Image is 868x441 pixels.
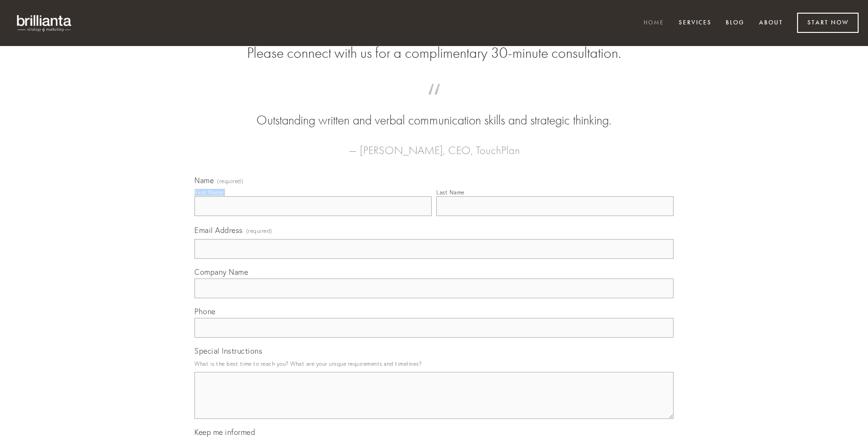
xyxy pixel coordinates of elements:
[217,178,243,184] span: (required)
[246,224,272,237] span: (required)
[436,189,465,196] div: Last Name
[209,93,659,130] blockquote: Outstanding written and verbal communication skills and strategic thinking.
[209,130,659,160] figcaption: — [PERSON_NAME], CEO, TouchPlan
[194,176,214,185] span: Name
[194,225,243,235] span: Email Address
[194,346,262,356] span: Special Instructions
[637,15,670,31] a: Home
[194,357,674,370] p: What is the best time to reach you? What are your unique requirements and timelines?
[9,9,80,37] img: brillianta - research, strategy, marketing
[194,44,674,62] h2: Please connect with us for a complimentary 30-minute consultation.
[194,267,248,277] span: Company Name
[753,15,789,31] a: About
[673,15,718,31] a: Services
[194,427,255,437] span: Keep me informed
[194,307,216,316] span: Phone
[720,15,751,31] a: Blog
[797,13,859,33] a: Start Now
[194,189,223,196] div: First Name
[209,93,659,111] span: “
